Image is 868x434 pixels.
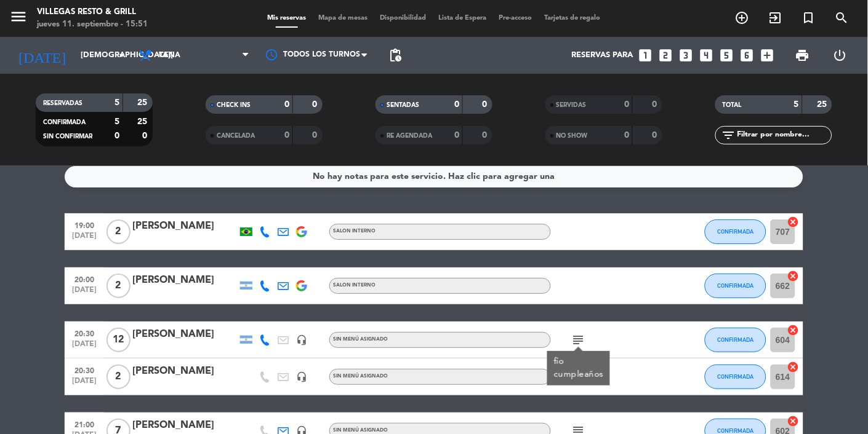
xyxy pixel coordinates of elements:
span: SERVIDAS [557,102,587,108]
span: [DATE] [69,286,100,300]
i: looks_two [658,47,674,63]
span: 12 [106,328,131,352]
strong: 0 [284,131,289,140]
span: RESERVADAS [43,100,82,106]
span: SALON INTERNO [333,229,376,234]
span: CONFIRMADA [718,282,754,289]
span: Reservas para [572,50,633,60]
strong: 5 [115,98,119,107]
button: menu [9,7,28,30]
span: CHECK INS [217,102,251,108]
span: Sin menú asignado [333,374,388,379]
button: CONFIRMADA [705,274,766,298]
span: Mapa de mesas [313,15,374,22]
i: subject [571,333,586,347]
span: Sin menú asignado [333,428,388,433]
span: [DATE] [69,232,100,246]
div: [PERSON_NAME] [132,218,237,234]
span: Sin menú asignado [333,337,388,342]
i: arrow_drop_down [115,48,129,63]
span: 21:00 [69,417,100,431]
strong: 25 [138,98,150,107]
i: menu [9,7,28,26]
strong: 5 [794,100,799,109]
i: headset_mic [296,334,307,345]
i: exit_to_app [768,10,783,25]
i: looks_5 [719,47,735,63]
button: CONFIRMADA [705,365,766,389]
span: Lista de Espera [433,15,493,22]
span: 20:00 [69,272,100,286]
i: headset_mic [296,371,307,382]
strong: 25 [818,100,830,109]
span: print [795,48,810,63]
span: Mis reservas [262,15,313,22]
i: cancel [787,270,800,282]
div: [PERSON_NAME] [132,417,237,433]
span: 2 [106,219,131,244]
strong: 0 [115,132,119,140]
div: fío cumpleaños [554,355,604,381]
span: CONFIRMADA [718,228,754,235]
button: CONFIRMADA [705,219,766,244]
span: CONFIRMADA [718,373,754,380]
strong: 0 [624,131,629,140]
span: SENTADAS [387,102,419,108]
span: CANCELADA [217,133,255,139]
span: Cena [159,51,180,60]
i: cancel [787,361,800,373]
i: add_box [760,47,776,63]
strong: 0 [624,100,629,109]
strong: 0 [483,100,490,109]
strong: 5 [115,117,119,126]
strong: 0 [143,132,150,140]
strong: 0 [483,131,490,140]
i: looks_3 [678,47,694,63]
i: search [835,10,850,25]
i: cancel [787,324,800,336]
img: google-logo.png [296,226,307,237]
button: CONFIRMADA [705,328,766,352]
div: [PERSON_NAME] [132,363,237,379]
span: CONFIRMADA [43,119,86,125]
i: looks_one [638,47,654,63]
i: filter_list [721,128,736,143]
span: [DATE] [69,377,100,391]
i: looks_6 [739,47,755,63]
i: turned_in_not [802,10,816,25]
strong: 0 [454,131,459,140]
span: TOTAL [723,102,742,108]
div: [PERSON_NAME] [132,326,237,342]
span: Disponibilidad [374,15,433,22]
strong: 0 [284,100,289,109]
span: pending_actions [388,48,403,63]
i: cancel [787,216,800,228]
input: Filtrar por nombre... [736,128,832,142]
strong: 0 [313,131,320,140]
div: LOG OUT [822,37,859,74]
span: SALON INTERNO [333,283,376,288]
span: [DATE] [69,340,100,354]
strong: 25 [138,117,150,126]
img: google-logo.png [296,280,307,291]
span: 2 [106,274,131,298]
span: Pre-acceso [493,15,539,22]
span: 19:00 [69,218,100,232]
i: cancel [787,415,800,427]
div: jueves 11. septiembre - 15:51 [37,18,148,31]
span: Tarjetas de regalo [539,15,607,22]
i: looks_4 [699,47,715,63]
div: [PERSON_NAME] [132,272,237,288]
div: No hay notas para este servicio. Haz clic para agregar una [313,170,555,184]
span: RE AGENDADA [387,133,432,139]
span: CONFIRMADA [718,336,754,343]
span: 20:30 [69,363,100,377]
strong: 0 [653,131,660,140]
i: power_settings_new [833,48,848,63]
span: NO SHOW [557,133,588,139]
span: SIN CONFIRMAR [43,133,92,140]
span: CONFIRMADA [718,427,754,434]
div: Villegas Resto & Grill [37,6,148,18]
i: add_circle_outline [735,10,750,25]
span: 2 [106,365,131,389]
